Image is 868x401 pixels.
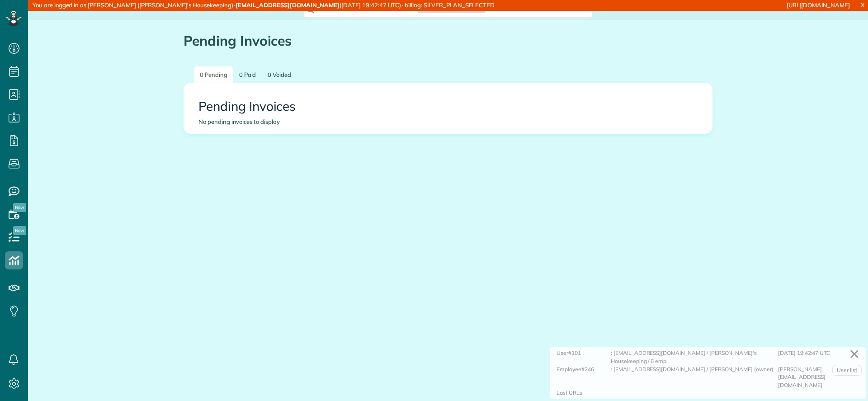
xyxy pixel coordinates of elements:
a: ✕ [844,343,864,365]
div: [PERSON_NAME][EMAIL_ADDRESS][DOMAIN_NAME] [778,365,859,389]
div: No pending invoices to display [198,118,698,126]
div: [DATE] 19:42:47 UTC [778,349,859,365]
div: Employee#246 [557,365,611,389]
a: User list [832,365,862,376]
span: New [13,226,26,235]
a: 0 Pending [194,66,233,83]
a: 0 Voided [262,66,297,83]
div: User#101 [557,349,611,365]
div: : [EMAIL_ADDRESS][DOMAIN_NAME] / [PERSON_NAME]'s Housekeeping / 6 emp. [611,349,778,365]
strong: [EMAIL_ADDRESS][DOMAIN_NAME] [236,1,340,9]
div: Last URLs [557,389,582,397]
div: : [EMAIL_ADDRESS][DOMAIN_NAME] / [PERSON_NAME] (owner) [611,365,778,389]
a: 0 Paid [234,66,262,83]
span: New [13,203,26,212]
h1: Pending Invoices [184,33,712,48]
a: [URL][DOMAIN_NAME] [787,1,850,9]
h2: Pending Invoices [198,99,698,113]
